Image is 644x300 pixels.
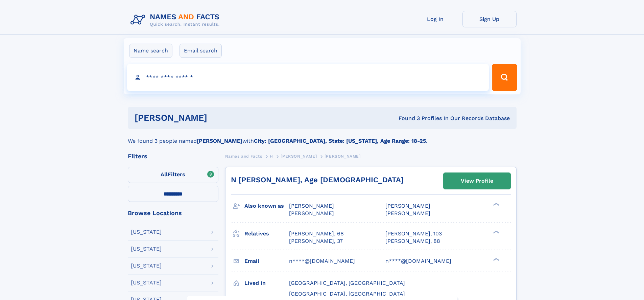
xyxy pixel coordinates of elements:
[128,210,218,216] div: Browse Locations
[492,257,500,261] div: ❯
[462,11,517,27] a: Sign Up
[492,64,517,91] button: Search Button
[385,230,442,237] a: [PERSON_NAME], 103
[231,176,404,184] a: N [PERSON_NAME], Age [DEMOGRAPHIC_DATA]
[128,167,218,183] label: Filters
[128,153,218,159] div: Filters
[244,228,289,239] h3: Relatives
[289,203,334,209] span: [PERSON_NAME]
[270,154,273,159] span: H
[289,291,405,297] span: [GEOGRAPHIC_DATA], [GEOGRAPHIC_DATA]
[244,200,289,212] h3: Also known as
[385,210,430,216] span: [PERSON_NAME]
[254,138,426,144] b: City: [GEOGRAPHIC_DATA], State: [US_STATE], Age Range: 18-25
[225,152,262,160] a: Names and Facts
[127,64,489,91] input: search input
[131,280,162,285] div: [US_STATE]
[325,154,361,159] span: [PERSON_NAME]
[161,171,168,178] span: All
[444,173,510,189] a: View Profile
[281,152,317,160] a: [PERSON_NAME]
[244,255,289,267] h3: Email
[385,203,430,209] span: [PERSON_NAME]
[289,210,334,216] span: [PERSON_NAME]
[128,11,225,29] img: Logo Names and Facts
[461,173,493,189] div: View Profile
[180,44,222,58] label: Email search
[131,263,162,269] div: [US_STATE]
[128,129,517,145] div: We found 3 people named with .
[289,230,344,237] a: [PERSON_NAME], 68
[385,237,440,245] a: [PERSON_NAME], 88
[129,44,172,58] label: Name search
[492,230,500,234] div: ❯
[131,246,162,252] div: [US_STATE]
[131,229,162,235] div: [US_STATE]
[303,115,510,122] div: Found 3 Profiles In Our Records Database
[408,11,462,27] a: Log In
[244,277,289,289] h3: Lived in
[135,114,303,122] h1: [PERSON_NAME]
[281,154,317,159] span: [PERSON_NAME]
[197,138,242,144] b: [PERSON_NAME]
[492,202,500,207] div: ❯
[270,152,273,160] a: H
[289,280,405,286] span: [GEOGRAPHIC_DATA], [GEOGRAPHIC_DATA]
[289,237,343,245] a: [PERSON_NAME], 37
